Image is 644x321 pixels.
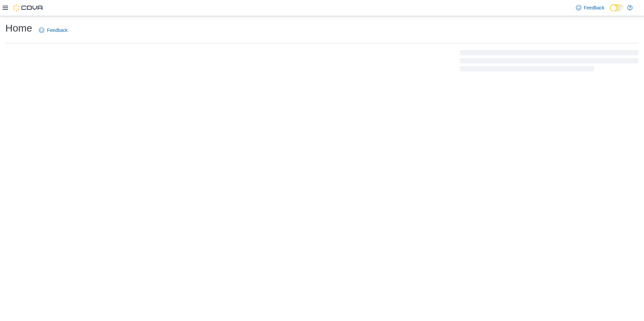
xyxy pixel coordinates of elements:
[36,23,70,37] a: Feedback
[47,27,67,34] span: Feedback
[584,4,604,11] span: Feedback
[610,4,624,11] input: Dark Mode
[13,4,44,11] img: Cova
[5,21,32,35] h1: Home
[610,11,610,12] span: Dark Mode
[573,1,607,14] a: Feedback
[460,51,639,73] span: Loading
